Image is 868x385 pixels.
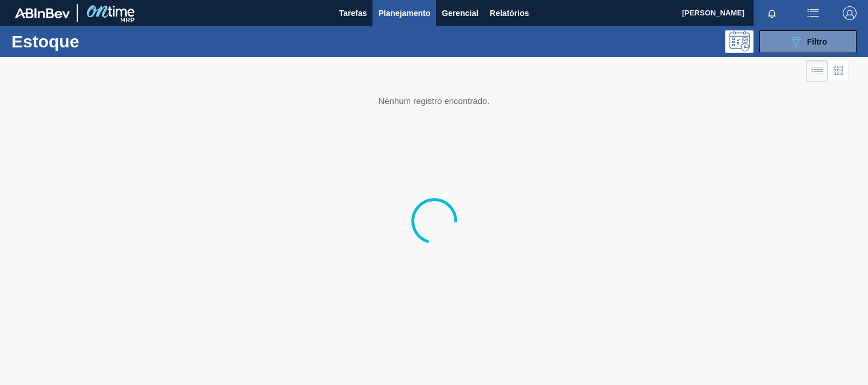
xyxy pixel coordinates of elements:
[378,6,430,20] span: Planejamento
[490,6,529,20] span: Relatórios
[754,5,790,21] button: Notificações
[843,6,857,20] img: Logout
[807,37,827,46] span: Filtro
[806,6,820,20] img: userActions
[15,8,70,18] img: TNhmsLtSVTkK8tSr43FrP2fwEKptu5GPRR3wAAAABJRU5ErkJggg==
[759,30,857,53] button: Filtro
[725,30,754,53] div: Pogramando: nenhum usuário selecionado
[442,6,478,20] span: Gerencial
[11,35,176,48] h1: Estoque
[339,6,367,20] span: Tarefas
